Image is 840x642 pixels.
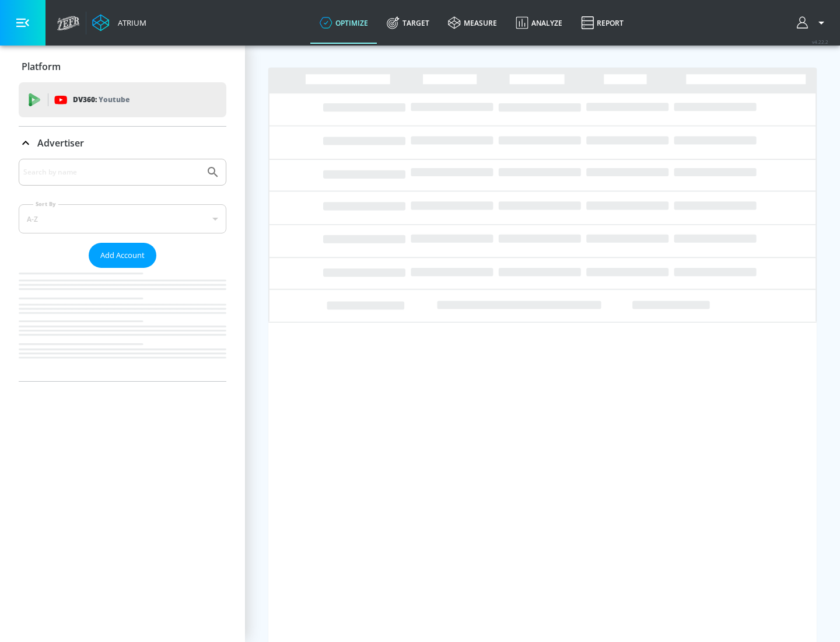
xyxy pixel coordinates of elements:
a: Atrium [92,14,146,32]
div: Platform [19,50,226,83]
p: Platform [22,60,61,73]
label: Sort By [33,200,58,208]
a: Target [377,2,439,44]
a: Analyze [506,2,572,44]
p: Youtube [99,93,129,106]
div: Advertiser [19,127,226,159]
div: Advertiser [19,159,226,381]
a: Report [572,2,633,44]
span: v 4.22.2 [812,39,828,45]
div: A-Z [19,204,226,233]
div: DV360: Youtube [19,82,226,117]
input: Search by name [23,165,200,180]
nav: list of Advertiser [19,268,226,381]
a: measure [439,2,506,44]
span: Add Account [100,249,145,262]
a: optimize [310,2,377,44]
p: Advertiser [37,137,84,149]
div: Atrium [113,18,146,28]
button: Add Account [89,243,156,268]
p: DV360: [73,93,129,106]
